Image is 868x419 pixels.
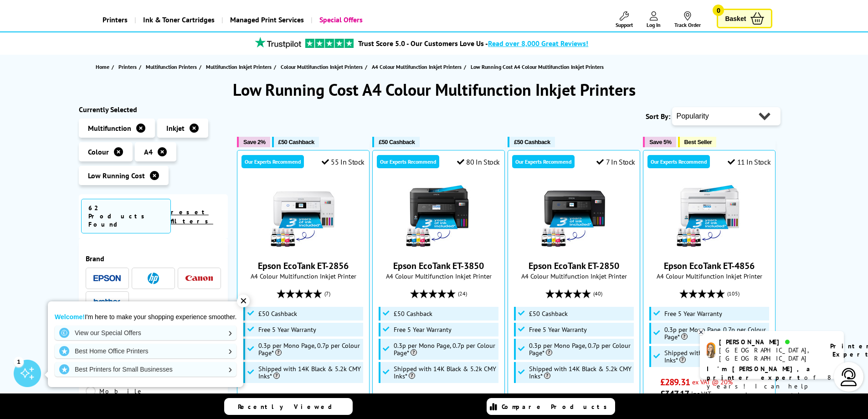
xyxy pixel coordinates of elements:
div: 7 In Stock [596,157,635,166]
button: £50 Cashback [508,137,555,147]
a: Printers [118,62,139,72]
span: £239.00 [525,392,555,404]
span: Free 5 Year Warranty [664,310,722,317]
div: 55 In Stock [322,157,365,166]
a: Multifunction Printers [146,62,199,72]
span: Support [616,21,633,28]
span: A4 Colour Multifunction Inkjet Printers [372,62,462,72]
a: Epson EcoTank ET-4856 [675,243,744,253]
span: Ink & Toner Cartridges [143,8,215,31]
span: Best Seller [684,139,712,145]
a: Brother [93,296,121,308]
a: Epson EcoTank ET-4856 [664,260,755,272]
img: amy-livechat.png [707,342,715,358]
a: Mobile [86,386,154,396]
img: Epson EcoTank ET-3850 [405,182,473,251]
span: Compare Products [502,403,612,411]
a: Best Home Office Printers [55,344,236,358]
a: Printers [96,8,134,31]
span: Save 2% [243,139,265,145]
div: Currently Selected [79,105,228,114]
a: reset filters [171,208,213,225]
a: Epson [93,273,121,284]
span: £50 Cashback [278,139,314,145]
span: £238.85 [254,392,284,404]
a: Epson EcoTank ET-2856 [258,260,349,272]
img: Canon [185,275,213,281]
img: Epson EcoTank ET-2856 [269,182,338,251]
a: Epson EcoTank ET-2850 [529,260,619,272]
div: Our Experts Recommend [512,155,575,168]
span: A4 Colour Multifunction Inkjet Printer [648,272,770,280]
a: Recently Viewed [224,398,353,415]
a: Home [96,62,112,72]
span: ex VAT @ 20% [692,378,733,386]
img: Epson EcoTank ET-4856 [675,182,744,251]
span: A4 [144,147,153,156]
span: 62 Products Found [81,199,171,233]
div: 11 In Stock [728,157,770,166]
span: Low Running Cost A4 Colour Multifunction Inkjet Printers [471,63,604,70]
span: Colour [88,147,109,156]
a: Epson EcoTank ET-3850 [393,260,484,272]
a: Multifunction Inkjet Printers [206,62,274,72]
a: Special Offers [311,8,370,31]
span: Save 5% [649,139,671,145]
span: (40) [593,285,602,302]
span: 0.3p per Mono Page, 0.7p per Colour Page* [258,342,361,357]
span: £50 Cashback [394,310,432,317]
span: £50 Cashback [514,139,550,145]
span: (105) [727,285,740,302]
a: A4 Colour Multifunction Inkjet Printers [372,62,464,72]
div: 80 In Stock [457,157,500,166]
span: £289.31 [660,376,690,388]
span: Shipped with 14K Black & 5.2k CMY Inks* [529,365,632,380]
a: Canon [185,273,213,284]
div: 1 [14,357,24,367]
span: £50 Cashback [258,310,297,317]
span: £347.17 [660,388,689,400]
button: Best Seller [678,137,717,147]
span: 0.3p per Mono Page, 0.7p per Colour Page* [529,342,632,357]
span: 0 [713,5,724,16]
span: Shipped with 14K Black & 5.2k CMY Inks* [394,365,497,380]
a: Colour Multifunction Inkjet Printers [281,62,365,72]
span: (7) [324,285,330,302]
span: Log In [647,21,661,28]
img: trustpilot rating [305,39,354,48]
span: Recently Viewed [238,403,341,411]
div: [GEOGRAPHIC_DATA], [GEOGRAPHIC_DATA] [719,346,819,362]
div: Our Experts Recommend [647,155,710,168]
span: Brand [86,254,221,263]
div: Our Experts Recommend [241,155,304,168]
button: Save 5% [643,137,676,147]
span: (24) [458,285,467,302]
a: Epson EcoTank ET-2850 [540,243,608,253]
span: £50 Cashback [529,310,568,317]
div: ✕ [237,295,250,307]
span: Free 5 Year Warranty [529,326,587,333]
p: I'm here to make your shopping experience smoother. [55,313,236,321]
span: Basket [725,12,746,25]
div: Our Experts Recommend [377,155,439,168]
span: £329.00 [390,392,419,404]
span: Read over 8,000 Great Reviews! [488,39,588,48]
button: Save 2% [237,137,270,147]
span: Printers [118,62,137,72]
span: Free 5 Year Warranty [258,326,316,333]
div: [PERSON_NAME] [719,338,819,346]
strong: Welcome! [55,313,85,321]
span: Shipped with 14K Black & 5.2k CMY Inks* [664,349,767,364]
b: I'm [PERSON_NAME], a printer expert [707,365,813,382]
img: Epson EcoTank ET-2850 [540,182,608,251]
a: Epson EcoTank ET-3850 [405,243,473,253]
span: Free 5 Year Warranty [394,326,452,333]
img: user-headset-light.svg [840,368,858,386]
a: Epson EcoTank ET-2856 [269,243,338,253]
a: HP [139,273,167,284]
a: Compare Products [487,398,615,415]
img: trustpilot rating [251,37,305,48]
span: Inkjet [166,124,185,133]
a: Managed Print Services [221,8,311,31]
span: A4 Colour Multifunction Inkjet Printer [242,272,365,280]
